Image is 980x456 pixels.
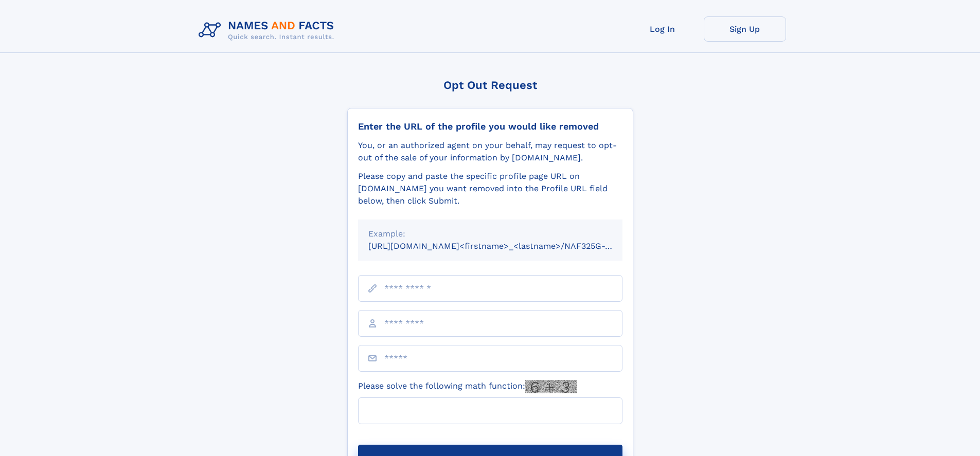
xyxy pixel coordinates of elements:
[368,228,612,240] div: Example:
[704,16,786,42] a: Sign Up
[358,121,622,132] div: Enter the URL of the profile you would like removed
[358,380,577,393] label: Please solve the following math function:
[358,170,622,207] div: Please copy and paste the specific profile page URL on [DOMAIN_NAME] you want removed into the Pr...
[621,16,704,42] a: Log In
[368,241,642,251] small: [URL][DOMAIN_NAME]<firstname>_<lastname>/NAF325G-xxxxxxxx
[347,79,633,92] div: Opt Out Request
[194,16,343,44] img: Logo Names and Facts
[358,139,622,164] div: You, or an authorized agent on your behalf, may request to opt-out of the sale of your informatio...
